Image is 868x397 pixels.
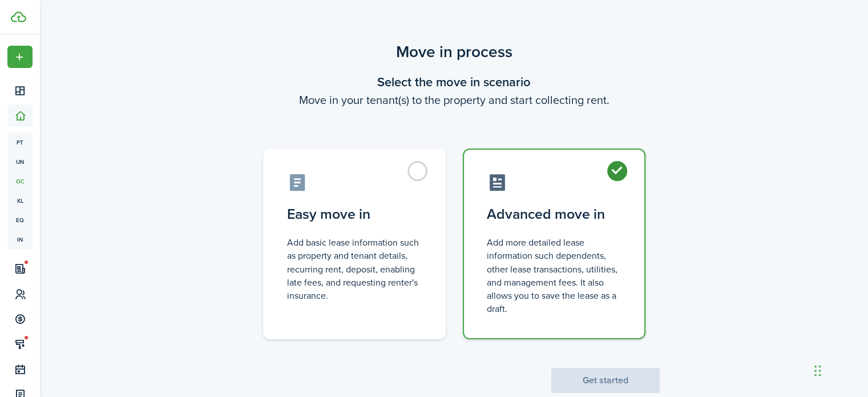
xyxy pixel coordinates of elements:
[7,46,33,68] button: Open menu
[249,91,660,109] wizard-step-header-description: Move in your tenant(s) to the property and start collecting rent.
[7,230,33,249] a: in
[487,236,621,315] control-radio-card-description: Add more detailed lease information such dependents, other lease transactions, utilities, and man...
[249,73,660,91] wizard-step-header-title: Select the move in scenario
[811,342,868,397] iframe: Chat Widget
[7,191,33,210] a: kl
[7,152,33,171] a: un
[7,133,33,152] a: pt
[487,204,621,224] control-radio-card-title: Advanced move in
[814,354,821,388] div: Drag
[11,11,26,22] img: TenantCloud
[287,204,422,224] control-radio-card-title: Easy move in
[249,40,660,64] scenario-title: Move in process
[7,210,33,230] a: eq
[287,236,422,302] control-radio-card-description: Add basic lease information such as property and tenant details, recurring rent, deposit, enablin...
[7,171,33,191] a: oc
